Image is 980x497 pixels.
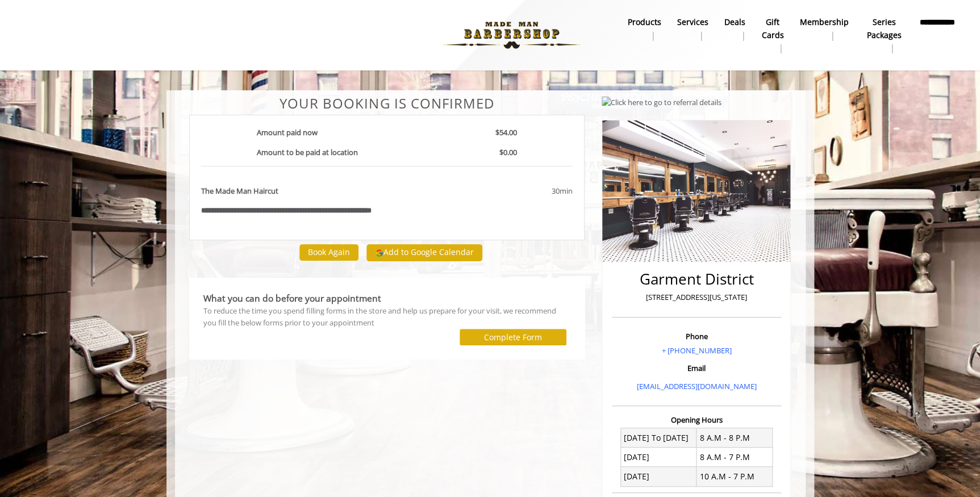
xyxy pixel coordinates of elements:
h3: Phone [615,332,778,340]
b: $0.00 [499,147,517,157]
center: Your Booking is confirmed [189,96,585,111]
a: DealsDeals [716,14,753,44]
a: Gift cardsgift cards [753,14,792,56]
p: [STREET_ADDRESS][US_STATE] [615,291,778,303]
b: The Made Man Haircut [201,185,278,197]
h3: Email [615,364,778,372]
b: Membership [800,16,849,28]
button: Add to Google Calendar [366,244,482,261]
b: Amount paid now [257,127,318,137]
label: Complete Form [484,333,542,342]
b: Series packages [865,16,903,41]
td: 8 A.M - 7 P.M [697,448,773,467]
b: Amount to be paid at location [257,147,358,157]
b: products [628,16,661,28]
img: Click here to go to referral details [602,97,722,108]
h2: Garment District [615,271,778,287]
img: Made Man Barbershop logo [433,4,590,66]
td: [DATE] To [DATE] [620,428,697,448]
a: [EMAIL_ADDRESS][DOMAIN_NAME] [636,381,756,391]
b: Services [677,16,708,28]
div: To reduce the time you spend filling forms in the store and help us prepare for your visit, we re... [203,305,571,329]
a: Series packagesSeries packages [857,14,911,56]
button: Book Again [299,244,358,261]
td: 8 A.M - 8 P.M [697,428,773,448]
div: 30min [460,185,573,197]
a: + [PHONE_NUMBER] [661,345,731,356]
b: gift cards [761,16,784,41]
b: What you can do before your appointment [203,292,381,304]
td: [DATE] [620,448,697,467]
b: $54.00 [495,127,517,137]
h3: Opening Hours [612,416,781,424]
a: Productsproducts [620,14,669,44]
td: [DATE] [620,467,697,486]
a: ServicesServices [669,14,716,44]
a: MembershipMembership [792,14,857,44]
b: Deals [724,16,745,28]
td: 10 A.M - 7 P.M [697,467,773,486]
button: Complete Form [460,329,566,345]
